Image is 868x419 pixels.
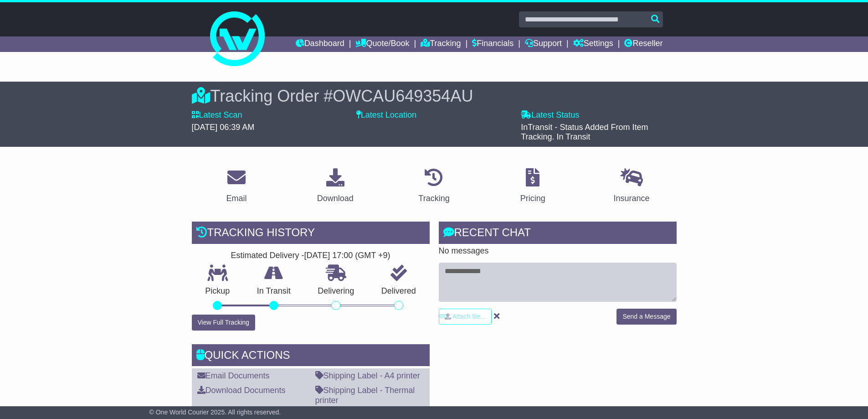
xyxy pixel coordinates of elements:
a: Shipping Label - Thermal printer [315,386,415,405]
div: Quick Actions [192,344,430,369]
div: Tracking [418,192,449,205]
p: Delivering [304,286,368,296]
a: Reseller [624,36,663,52]
a: Support [525,36,562,52]
div: Tracking history [192,222,430,246]
span: InTransit - Status Added From Item Tracking. In Transit [521,123,648,142]
a: Quote/Book [355,36,409,52]
div: Download [317,192,354,205]
span: [DATE] 06:39 AM [192,123,255,132]
a: Email Documents [197,371,270,380]
a: Insurance [608,165,656,208]
label: Latest Scan [192,110,242,120]
a: Tracking [412,165,455,208]
div: [DATE] 17:00 (GMT +9) [304,251,390,261]
label: Latest Location [356,110,416,120]
div: Tracking Order # [192,86,677,106]
a: Tracking [421,36,461,52]
span: OWCAU649354AU [333,87,473,105]
a: Download [311,165,360,208]
a: Settings [573,36,613,52]
button: View Full Tracking [192,315,255,331]
label: Latest Status [521,110,579,120]
div: Estimated Delivery - [192,251,430,261]
a: Download Documents [197,386,286,395]
div: Email [226,192,247,205]
a: Email [220,165,252,208]
a: Financials [472,36,514,52]
span: © One World Courier 2025. All rights reserved. [149,409,281,416]
p: In Transit [243,286,304,296]
p: Delivered [368,286,430,296]
p: Pickup [192,286,244,296]
a: Pricing [514,165,551,208]
div: RECENT CHAT [439,222,677,246]
a: Shipping Label - A4 printer [315,371,420,380]
div: Pricing [520,192,545,205]
p: No messages [439,246,677,256]
a: Dashboard [296,36,344,52]
button: Send a Message [616,309,676,325]
div: Insurance [614,192,650,205]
